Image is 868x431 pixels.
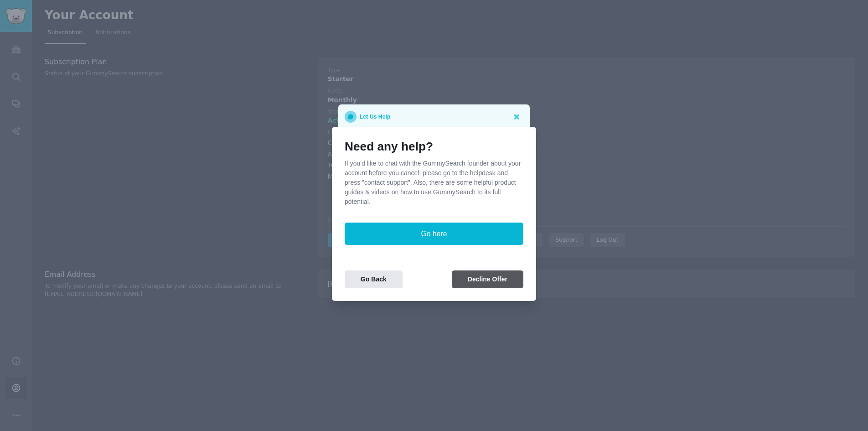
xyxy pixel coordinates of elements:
[360,111,390,123] p: Let Us Help
[345,270,403,288] button: Go Back
[452,270,523,288] button: Decline Offer
[345,159,523,207] p: If you'd like to chat with the GummySearch founder about your account before you cancel, please g...
[345,223,523,245] button: Go here
[345,140,523,154] h1: Need any help?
